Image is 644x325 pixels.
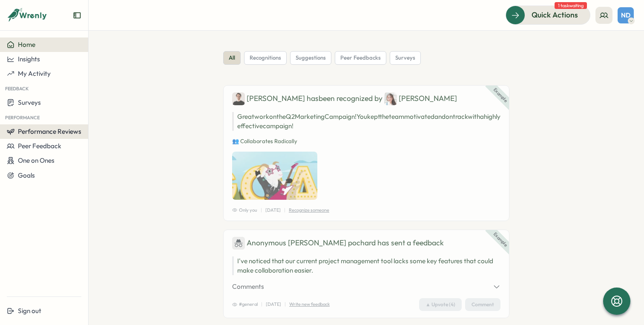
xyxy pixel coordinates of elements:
[232,282,264,291] span: Comments
[18,171,35,179] span: Goals
[555,2,587,9] span: 1 task waiting
[284,207,285,214] p: |
[18,55,40,63] span: Insights
[232,301,258,308] span: #general
[232,152,317,199] img: Recognition Image
[532,9,578,20] span: Quick Actions
[18,40,35,49] span: Home
[73,11,81,20] button: Expand sidebar
[18,98,41,106] span: Surveys
[285,301,286,308] p: |
[621,12,630,19] span: ND
[384,92,457,105] div: [PERSON_NAME]
[18,69,51,78] span: My Activity
[229,54,235,62] span: all
[18,307,41,315] span: Sign out
[232,92,500,105] div: [PERSON_NAME] has been recognized by
[289,301,330,308] p: Write new feedback
[266,301,281,308] p: [DATE]
[232,282,500,291] button: Comments
[506,6,590,24] button: Quick Actions
[395,54,415,62] span: surveys
[18,142,61,150] span: Peer Feedback
[296,54,326,62] span: suggestions
[265,207,281,214] p: [DATE]
[232,237,500,250] div: has sent a feedback
[384,92,397,105] img: Jane
[232,112,500,131] p: Great work on the Q2 Marketing Campaign! You kept the team motivated and on track with a highly e...
[261,301,262,308] p: |
[237,256,500,275] p: I've noticed that our current project management tool lacks some key features that could make col...
[340,54,381,62] span: peer feedbacks
[232,92,245,105] img: Ben
[289,207,329,214] p: Recognize someone
[232,237,376,250] div: Anonymous [PERSON_NAME] pochard
[18,156,55,164] span: One on Ones
[250,54,281,62] span: recognitions
[232,207,257,214] span: Only you
[618,7,634,23] button: ND
[232,138,500,145] p: 👥 Collaborates Radically
[261,207,262,214] p: |
[18,127,81,135] span: Performance Reviews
